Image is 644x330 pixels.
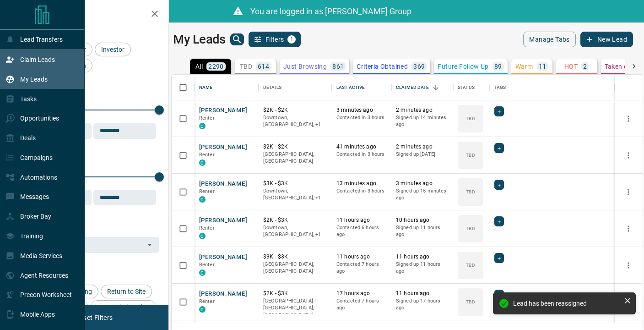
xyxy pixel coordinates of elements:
div: Status [458,75,475,100]
p: 369 [413,63,425,70]
span: Renter [199,262,215,268]
div: condos.ca [199,269,206,276]
div: + [494,106,504,116]
p: 11 hours ago [336,216,387,224]
button: more [622,258,635,272]
p: All [195,63,203,70]
span: + [498,180,501,189]
p: $2K - $3K [263,290,327,297]
div: Last Active [332,75,391,100]
p: Future Follow Up [438,63,488,70]
button: more [622,222,635,236]
p: 861 [332,63,344,70]
div: Status [453,75,490,100]
p: Just Browsing [283,63,327,70]
div: Investor [95,43,131,56]
p: Signed up 11 hours ago [396,261,449,275]
p: 11 hours ago [336,253,387,261]
button: [PERSON_NAME] [199,143,247,152]
p: 41 minutes ago [336,143,387,151]
button: more [622,148,635,162]
p: 614 [258,63,269,70]
div: condos.ca [199,233,206,239]
p: TBD [466,298,475,305]
div: + [494,253,504,263]
p: [GEOGRAPHIC_DATA] | [GEOGRAPHIC_DATA], [GEOGRAPHIC_DATA] [263,297,327,319]
span: 1 [288,36,295,43]
button: [PERSON_NAME] [199,106,247,115]
div: Name [195,75,259,100]
div: + [494,143,504,153]
button: Filters1 [249,32,301,47]
p: 11 [539,63,547,70]
p: Warm [515,63,533,70]
p: Contacted in 3 hours [336,187,387,195]
span: Renter [199,225,215,231]
span: Return to Site [104,288,149,295]
button: New Lead [580,32,633,47]
span: Renter [199,152,215,158]
button: [PERSON_NAME] [199,290,247,298]
p: TBD [466,115,475,122]
button: Sort [429,81,442,94]
span: You are logged in as [PERSON_NAME] Group [250,6,411,16]
div: + [494,290,504,300]
p: Contacted 6 hours ago [336,224,387,238]
div: Lead has been reassigned [513,300,620,307]
span: Renter [199,188,215,194]
div: Last Active [336,75,365,100]
div: condos.ca [199,196,206,203]
div: Tags [490,75,615,100]
p: 2 [583,63,587,70]
button: search button [230,33,244,45]
div: condos.ca [199,159,206,166]
button: Open [143,238,156,251]
p: Toronto [263,224,327,238]
p: HOT [564,63,578,70]
p: Contacted 7 hours ago [336,297,387,312]
p: $3K - $3K [263,180,327,187]
span: + [498,253,501,263]
button: Manage Tabs [523,32,575,47]
p: Contacted in 3 hours [336,114,387,121]
button: [PERSON_NAME] [199,216,247,225]
span: Investor [98,46,128,53]
p: Signed up 15 minutes ago [396,187,449,202]
p: Toronto [263,187,327,202]
button: [PERSON_NAME] [199,253,247,262]
div: condos.ca [199,306,206,313]
p: 17 hours ago [336,290,387,297]
h2: Filters [29,9,159,20]
p: $2K - $2K [263,143,327,151]
p: Contacted 7 hours ago [336,261,387,275]
p: Signed up 17 hours ago [396,297,449,312]
p: TBD [240,63,252,70]
p: Criteria Obtained [357,63,408,70]
p: $2K - $3K [263,216,327,224]
p: TBD [466,152,475,159]
div: Return to Site [101,285,152,298]
button: more [622,112,635,126]
p: TBD [466,262,475,269]
button: Reset Filters [70,310,119,325]
span: Renter [199,298,215,304]
p: 3 minutes ago [336,106,387,114]
span: + [498,290,501,299]
div: Name [199,75,213,100]
p: 2 minutes ago [396,143,449,151]
p: Toronto [263,114,327,128]
span: Renter [199,115,215,121]
button: more [622,185,635,199]
p: 3 minutes ago [396,180,449,187]
p: 11 hours ago [396,290,449,297]
span: + [498,107,501,116]
div: + [494,216,504,226]
div: + [494,180,504,190]
p: TBD [466,225,475,232]
p: Contacted in 3 hours [336,151,387,158]
p: Signed up [DATE] [396,151,449,158]
span: + [498,217,501,226]
p: 10 hours ago [396,216,449,224]
div: condos.ca [199,123,206,129]
span: Set up Listing Alert [94,303,153,311]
